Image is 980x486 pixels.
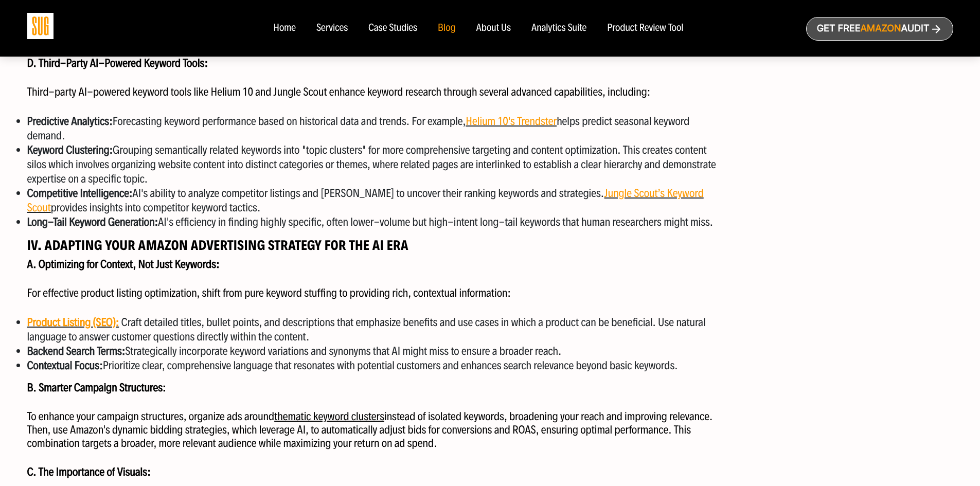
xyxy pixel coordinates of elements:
[27,143,718,186] li: Grouping semantically related keywords into "topic clusters" for more comprehensive targeting and...
[466,114,557,128] a: Helium 10's Trendster
[27,344,718,358] li: Strategically incorporate keyword variations and synonyms that AI might miss to ensure a broader ...
[27,237,408,254] strong: IV. Adapting Your Amazon Advertising Strategy for the AI Era
[607,23,683,34] a: Product Review Tool
[27,114,718,143] li: Forecasting keyword performance based on historical data and trends. For example, helps predict s...
[476,23,511,34] a: About Us
[368,23,417,34] a: Case Studies
[27,215,158,229] strong: Long-Tail Keyword Generation:
[27,315,718,344] li: Craft detailed titles, bullet points, and descriptions that emphasize benefits and use cases in w...
[27,257,220,271] strong: A. Optimizing for Context, Not Just Keywords:
[27,186,718,215] li: AI's ability to analyze competitor listings and [PERSON_NAME] to uncover their ranking keywords a...
[27,286,718,300] p: For effective product listing optimization, shift from pure keyword stuffing to providing rich, c...
[860,23,901,34] span: Amazon
[27,186,133,200] strong: Competitive Intelligence:
[27,465,151,479] strong: C. The Importance of Visuals:
[27,344,126,358] strong: Backend Search Terms:
[27,358,718,373] li: Prioritize clear, comprehensive language that resonates with potential customers and enhances sea...
[27,85,718,99] p: Third-party AI-powered keyword tools like Helium 10 and Jungle Scout enhance keyword research thr...
[27,13,54,39] img: Sug
[27,315,119,329] a: Product Listing (SEO):
[806,17,953,41] a: Get freeAmazonAudit
[316,23,348,34] a: Services
[27,143,113,157] strong: Keyword Clustering:
[438,23,456,34] a: Blog
[27,410,718,450] p: To enhance your campaign structures, organize ads around instead of isolated keywords, broadening...
[27,381,166,394] strong: B. Smarter Campaign Structures:
[27,358,103,372] strong: Contextual Focus:
[274,409,384,423] a: thematic keyword clusters
[27,186,704,214] a: Jungle Scout’s Keyword Scout
[27,114,113,128] strong: Predictive Analytics:
[27,56,208,70] strong: D. Third-Party AI-Powered Keyword Tools:
[27,215,718,229] li: AI's efficiency in finding highly specific, often lower-volume but high-intent long-tail keywords...
[273,23,295,34] a: Home
[531,23,586,34] a: Analytics Suite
